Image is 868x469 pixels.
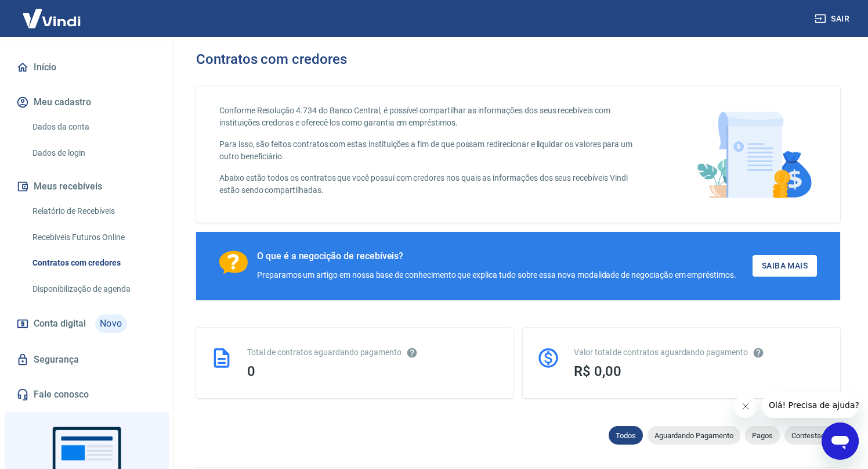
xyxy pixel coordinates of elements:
button: Sair [812,8,854,30]
div: Preparamos um artigo em nossa base de conhecimento que explica tudo sobre essa nova modalidade de... [257,269,736,281]
p: Conforme Resolução 4.734 do Banco Central, é possível compartilhar as informações dos seus recebí... [219,105,638,129]
a: Recebíveis Futuros Online [28,225,160,249]
div: 0 [247,363,500,380]
div: Pagos [745,426,780,445]
svg: Esses contratos não se referem à Vindi, mas sim a outras instituições. [406,347,418,359]
a: Relatório de Recebíveis [28,199,160,223]
button: Meus recebíveis [14,174,160,199]
p: Abaixo estão todos os contratos que você possui com credores nos quais as informações dos seus re... [219,172,638,196]
span: R$ 0,00 [574,363,621,380]
div: Valor total de contratos aguardando pagamento [574,346,826,359]
a: Conta digitalNovo [14,310,160,338]
a: Dados da conta [28,115,160,139]
svg: O valor comprometido não se refere a pagamentos pendentes na Vindi e sim como garantia a outras i... [753,347,764,359]
span: Pagos [745,431,780,440]
a: Disponibilização de agenda [28,277,160,301]
span: Novo [95,314,127,333]
span: Contestados [784,431,840,440]
span: Conta digital [34,316,86,332]
a: Dados de login [28,141,160,165]
div: Todos [609,426,643,445]
a: Contratos com credores [28,251,160,275]
button: Meu cadastro [14,89,160,115]
span: Aguardando Pagamento [648,431,740,440]
span: Todos [609,431,643,440]
iframe: Mensagem da empresa [762,392,859,418]
div: Aguardando Pagamento [648,426,740,445]
img: main-image.9f1869c469d712ad33ce.png [691,105,817,204]
a: Segurança [14,347,160,373]
a: Início [14,55,160,80]
a: Fale conosco [14,382,160,407]
div: Contestados [784,426,840,445]
div: O que é a negocição de recebíveis? [257,250,736,262]
h3: Contratos com credores [196,51,347,67]
a: Saiba Mais [753,255,817,277]
p: Para isso, são feitos contratos com estas instituições a fim de que possam redirecionar e liquida... [219,138,638,163]
iframe: Fechar mensagem [734,395,757,418]
div: Total de contratos aguardando pagamento [247,346,500,359]
img: Ícone com um ponto de interrogação. [219,250,248,274]
span: Olá! Precisa de ajuda? [7,8,97,17]
img: Vindi [14,1,89,36]
iframe: Botão para abrir a janela de mensagens [822,423,859,460]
